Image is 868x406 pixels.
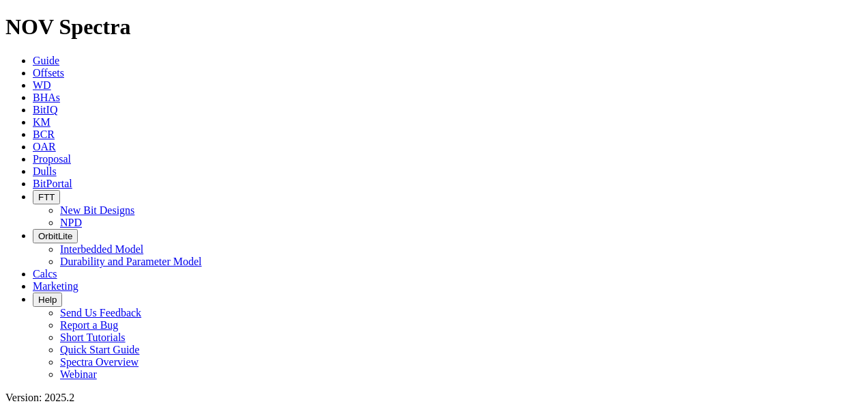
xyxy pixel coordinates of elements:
[33,178,72,189] a: BitPortal
[5,14,863,40] h1: NOV Spectra
[60,319,118,331] a: Report a Bug
[38,192,55,202] span: FTT
[33,116,50,128] a: KM
[33,67,64,79] a: Offsets
[38,231,72,241] span: OrbitLite
[60,356,139,368] a: Spectra Overview
[60,243,143,255] a: Interbedded Model
[33,92,60,103] a: BHAs
[60,307,141,319] a: Send Us Feedback
[33,128,55,140] a: BCR
[60,331,126,343] a: Short Tutorials
[33,229,78,243] button: OrbitLite
[60,256,202,267] a: Durability and Parameter Model
[60,217,82,228] a: NPD
[60,368,97,380] a: Webinar
[33,165,57,177] a: Dulls
[33,190,60,204] button: FTT
[33,293,62,307] button: Help
[33,79,51,91] a: WD
[60,344,139,355] a: Quick Start Guide
[33,104,57,116] a: BitIQ
[60,204,134,216] a: New Bit Designs
[33,153,71,165] a: Proposal
[33,55,59,66] a: Guide
[33,141,56,152] a: OAR
[33,268,57,280] a: Calcs
[33,280,78,292] a: Marketing
[5,392,863,404] div: Version: 2025.2
[38,295,57,305] span: Help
